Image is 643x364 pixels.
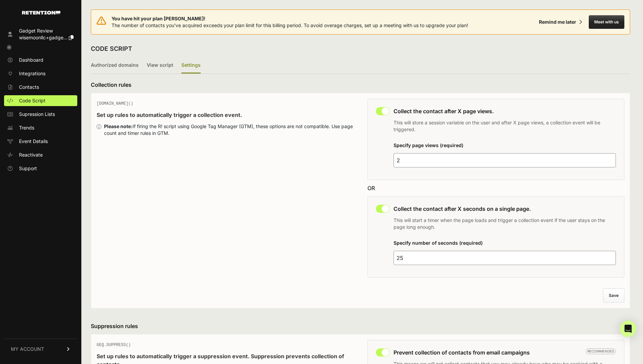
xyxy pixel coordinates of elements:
[112,15,468,22] span: You have hit your plan [PERSON_NAME]!
[586,348,616,354] span: Recommended
[22,11,60,15] img: Retention.com
[4,149,77,160] a: Reactivate
[394,251,616,265] input: 25
[147,58,173,74] label: View script
[19,151,43,158] span: Reactivate
[91,322,630,330] h3: Suppression rules
[4,163,77,174] a: Support
[91,44,132,54] h2: CODE SCRIPT
[181,58,201,74] label: Settings
[394,142,463,148] label: Specify page views (required)
[367,184,625,192] div: OR
[4,122,77,133] a: Trends
[4,339,77,359] a: MY ACCOUNT
[394,205,616,213] h3: Collect the contact after X seconds on a single page.
[104,123,354,137] div: If firing the R! script using Google Tag Manager (GTM), these options are not compatible. Use pag...
[4,25,77,43] a: Gadget Review wisemoonllc+gadge...
[19,70,45,77] span: Integrations
[91,81,630,89] h3: Collection rules
[19,111,55,118] span: Supression Lists
[536,16,585,28] button: Remind me later
[4,109,77,120] a: Supression Lists
[91,58,139,74] label: Authorized domains
[97,343,131,347] span: GEQ.SUPPRESS()
[394,119,616,133] p: This will store a session variable on the user and after X page views, a collection event will be...
[4,136,77,147] a: Event Details
[97,101,133,106] span: [DOMAIN_NAME]()
[4,68,77,79] a: Integrations
[589,15,624,29] button: Meet with us
[394,348,616,357] h3: Prevent collection of contacts from email campaigns
[11,346,44,352] span: MY ACCOUNT
[19,124,34,131] span: Trends
[112,22,468,28] span: The number of contacts you've acquired exceeds your plan limit for this billing period. To avoid ...
[19,35,67,40] span: wisemoonllc+gadge...
[394,107,616,115] h3: Collect the contact after X page views.
[97,112,242,118] strong: Set up rules to automatically trigger a collection event.
[539,19,576,25] div: Remind me later
[394,217,616,230] p: This will start a timer when the page loads and trigger a collection event if the user stays on t...
[394,240,483,246] label: Specify number of seconds (required)
[104,123,133,129] strong: Please note:
[4,55,77,65] a: Dashboard
[19,165,37,172] span: Support
[19,84,39,90] span: Contacts
[19,27,74,34] div: Gadget Review
[394,153,616,167] input: 4
[620,321,636,337] div: Open Intercom Messenger
[19,97,45,104] span: Code Script
[4,82,77,93] a: Contacts
[4,95,77,106] a: Code Script
[19,138,48,145] span: Event Details
[603,288,624,303] button: Save
[19,57,43,63] span: Dashboard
